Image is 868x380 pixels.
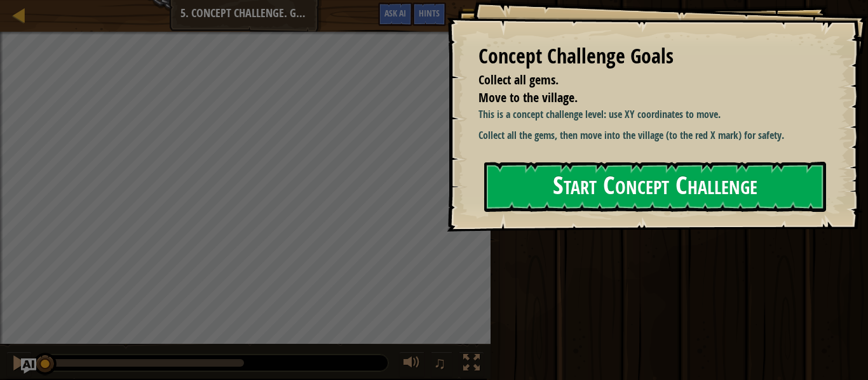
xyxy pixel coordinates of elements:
span: Move to the village. [478,89,578,106]
button: ♫ [431,351,452,377]
button: Start Concept Challenge [484,162,826,212]
button: Ctrl + P: Pause [6,351,32,377]
p: This is a concept challenge level: use XY coordinates to move. [478,107,834,122]
span: ♫ [433,353,446,372]
li: Collect all gems. [463,71,820,89]
div: Concept Challenge Goals [478,42,824,71]
button: Adjust volume [399,351,424,377]
p: Collect all the gems, then move into the village (to the red X mark) for safety. [478,128,834,143]
span: Hints [419,7,440,19]
span: Collect all gems. [478,71,559,88]
button: Ask AI [378,3,412,26]
button: Ask AI [21,358,36,374]
li: Move to the village. [463,89,820,107]
button: Toggle fullscreen [459,351,484,377]
span: Ask AI [384,7,406,19]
